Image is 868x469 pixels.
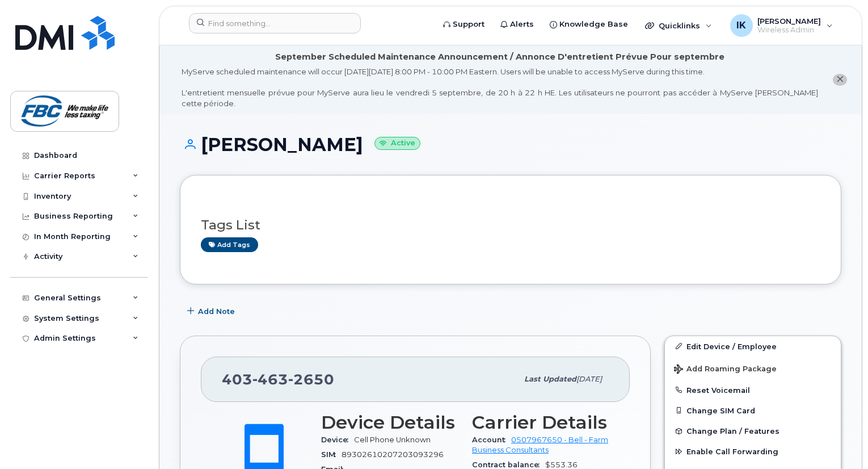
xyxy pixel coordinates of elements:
a: Edit Device / Employee [665,336,841,357]
span: SIM [321,450,342,459]
button: Change SIM Card [665,400,841,421]
span: Add Note [198,306,235,317]
span: 89302610207203093296 [342,450,444,459]
span: Enable Call Forwarding [686,447,778,456]
span: 2650 [288,371,334,388]
button: Change Plan / Features [665,421,841,441]
button: Add Note [180,301,245,322]
h3: Carrier Details [472,412,609,433]
h3: Tags List [201,218,820,232]
h1: [PERSON_NAME] [180,135,841,154]
small: Active [374,137,420,150]
span: Add Roaming Package [674,365,777,375]
a: Add tags [201,237,258,252]
span: 463 [252,371,288,388]
span: Change Plan / Features [686,427,779,436]
h3: Device Details [321,412,458,433]
span: Account [472,436,511,444]
span: Cell Phone Unknown [354,436,431,444]
span: Contract balance [472,460,545,469]
span: Device [321,436,354,444]
div: MyServe scheduled maintenance will occur [DATE][DATE] 8:00 PM - 10:00 PM Eastern. Users will be u... [182,66,818,108]
button: Reset Voicemail [665,380,841,400]
a: 0507967650 - Bell - Farm Business Consultants [472,436,608,454]
span: Last updated [524,375,576,383]
div: September Scheduled Maintenance Announcement / Annonce D'entretient Prévue Pour septembre [275,51,724,63]
span: [DATE] [576,375,602,383]
span: 403 [222,371,334,388]
button: Add Roaming Package [665,357,841,380]
button: close notification [833,74,847,86]
button: Enable Call Forwarding [665,441,841,462]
